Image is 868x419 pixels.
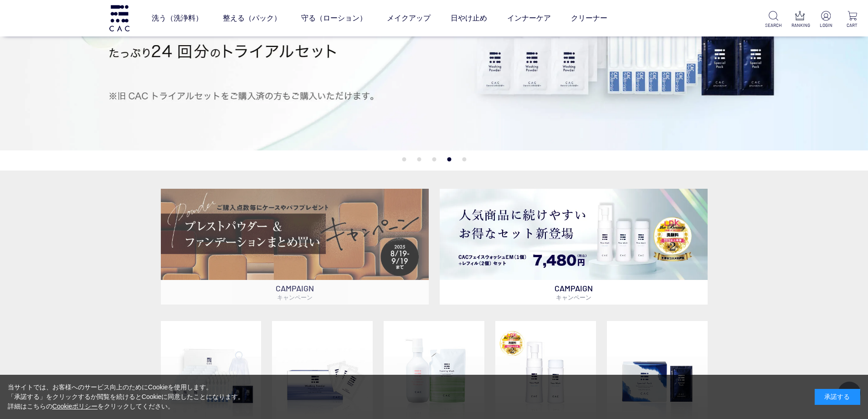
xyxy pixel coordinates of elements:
a: LOGIN [817,11,834,29]
p: CAMPAIGN [440,280,708,305]
p: LOGIN [817,22,834,29]
img: フェイスウォッシュ＋レフィル2個セット [440,189,708,279]
a: Cookieポリシー [52,403,98,410]
p: CART [844,22,861,29]
button: 3 of 5 [432,157,436,161]
p: SEARCH [765,22,782,29]
a: 守る（ローション） [301,5,367,31]
span: キャンペーン [556,294,591,301]
img: ベースメイクキャンペーン [161,189,429,279]
p: RANKING [791,22,808,29]
a: SEARCH [765,11,782,29]
button: 2 of 5 [417,157,421,161]
div: 当サイトでは、お客様へのサービス向上のためにCookieを使用します。 「承諾する」をクリックするか閲覧を続けるとCookieに同意したことになります。 詳細はこちらの をクリックしてください。 [8,383,245,411]
a: インナーケア [507,5,551,31]
button: 5 of 5 [462,157,466,161]
a: フェイスウォッシュ＋レフィル2個セット フェイスウォッシュ＋レフィル2個セット CAMPAIGNキャンペーン [440,189,708,304]
a: 整える（パック） [223,5,281,31]
button: 1 of 5 [402,157,406,161]
img: logo [108,5,131,31]
a: CART [844,11,861,29]
p: CAMPAIGN [161,280,429,305]
a: 日やけ止め [451,5,487,31]
span: キャンペーン [277,294,313,301]
a: メイクアップ [387,5,431,31]
a: RANKING [791,11,808,29]
button: 4 of 5 [447,157,451,161]
div: 承諾する [815,389,860,405]
a: クリーナー [571,5,607,31]
a: ベースメイクキャンペーン ベースメイクキャンペーン CAMPAIGNキャンペーン [161,189,429,304]
a: 洗う（洗浄料） [152,5,203,31]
